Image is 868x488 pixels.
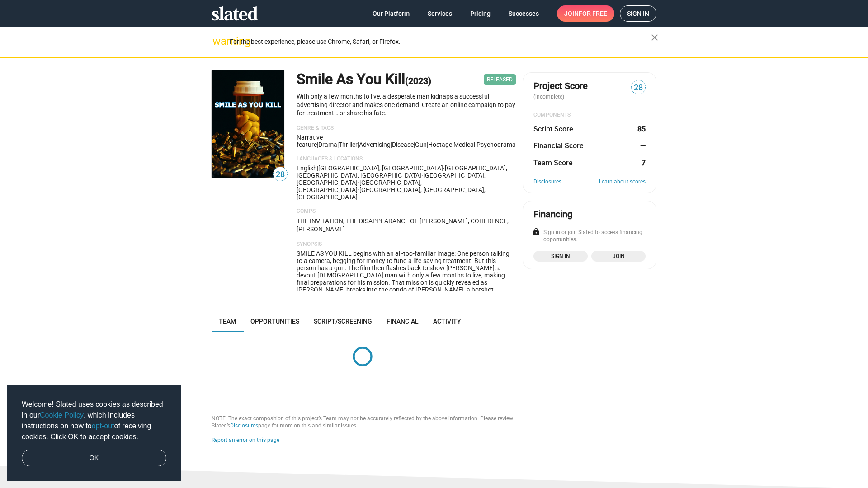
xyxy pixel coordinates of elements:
span: 28 [632,82,645,94]
span: Released [484,74,516,85]
span: [GEOGRAPHIC_DATA], [GEOGRAPHIC_DATA], [GEOGRAPHIC_DATA] [297,186,486,201]
span: | [317,141,318,148]
div: For the best experience, please use Chrome, Safari, or Firefox. [230,36,651,48]
span: Our Platform [373,5,410,22]
p: THE INVITATION, THE DISAPPEARANCE OF [PERSON_NAME], COHERENCE, [PERSON_NAME] [297,217,516,234]
a: opt-out [92,422,114,430]
span: [GEOGRAPHIC_DATA], [GEOGRAPHIC_DATA], [GEOGRAPHIC_DATA] [297,164,507,179]
a: Sign in [533,251,588,262]
span: gun [415,141,427,148]
span: Activity [433,318,461,325]
dd: 7 [637,158,646,168]
a: Pricing [463,5,498,22]
span: Pricing [470,5,491,22]
a: Script/Screening [307,310,379,332]
span: Project Score [533,80,588,92]
span: [GEOGRAPHIC_DATA], [GEOGRAPHIC_DATA] [297,179,422,193]
span: | [414,141,415,148]
a: Services [420,5,459,22]
span: | [391,141,392,148]
span: (2023) [405,75,431,86]
span: Drama [318,141,337,148]
a: Disclosures [230,422,258,429]
div: COMPONENTS [533,112,646,119]
span: psychodrama [476,141,516,148]
span: [GEOGRAPHIC_DATA], [GEOGRAPHIC_DATA] [297,172,486,186]
mat-icon: close [649,32,660,43]
a: Joinfor free [557,5,614,22]
span: · [421,172,423,179]
span: for free [579,5,607,22]
span: SMILE AS YOU KILL begins with an all-too-familiar image: One person talking to a camera, begging ... [297,250,510,344]
span: Narrative feature [297,134,323,148]
span: Join [564,5,607,22]
span: advertising [359,141,391,148]
div: NOTE: The exact composition of this project’s Team may not be accurately reflected by the above i... [212,415,514,430]
div: cookieconsent [7,385,181,481]
dt: Team Score [533,158,573,168]
span: [GEOGRAPHIC_DATA], [GEOGRAPHIC_DATA] [318,164,443,172]
span: 28 [274,169,287,181]
span: Services [428,5,452,22]
div: Sign in or join Slated to access financing opportunities. [533,229,646,244]
p: Languages & Locations [297,155,516,163]
a: Opportunities [243,310,307,332]
a: dismiss cookie message [22,450,166,467]
span: Welcome! Slated uses cookies as described in our , which includes instructions on how to of recei... [22,399,166,442]
span: | [358,141,359,148]
dt: Financial Score [533,141,584,150]
span: Sign in [627,6,649,21]
span: (incomplete) [533,94,566,100]
dd: — [637,141,646,150]
a: Our Platform [365,5,417,22]
div: Financing [533,208,572,221]
span: Script/Screening [314,318,372,325]
span: | [337,141,339,148]
span: disease [392,141,414,148]
span: Sign in [539,252,582,261]
a: Learn about scores [599,178,646,186]
span: Join [597,252,640,261]
dt: Script Score [533,124,573,134]
a: Disclosures [533,178,561,186]
mat-icon: lock [532,228,540,236]
span: Opportunities [250,318,299,325]
p: Synopsis [297,241,516,248]
p: With only a few months to live, a desperate man kidnaps a successful advertising director and mak... [297,92,516,117]
a: Sign in [620,5,656,22]
span: | [427,141,428,148]
span: Financial [387,318,419,325]
span: Team [219,318,236,325]
p: Genre & Tags [297,125,516,132]
button: Report an error on this page [212,437,279,444]
span: | [317,164,318,172]
mat-icon: warning [212,36,223,47]
span: · [358,179,359,186]
span: | [452,141,453,148]
span: · [443,164,445,172]
span: · [358,186,359,193]
dd: 85 [637,124,646,134]
span: Successes [509,5,539,22]
span: medical [453,141,475,148]
h1: Smile As You Kill [297,70,431,89]
a: Team [212,310,243,332]
a: Financial [379,310,426,332]
a: Successes [501,5,546,22]
img: Smile As You Kill [212,70,284,178]
a: Cookie Policy [40,411,84,419]
span: hostage [428,141,452,148]
a: Join [591,251,646,262]
p: Comps [297,208,516,215]
span: Thriller [339,141,358,148]
a: Activity [426,310,468,332]
span: English [297,164,317,172]
span: | [475,141,476,148]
